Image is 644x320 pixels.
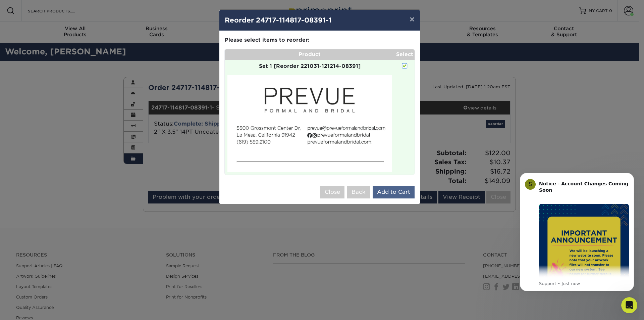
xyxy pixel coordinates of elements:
button: × [404,10,420,29]
strong: Please select items to reorder: [225,37,310,43]
button: Add to Cart [373,186,415,198]
iframe: Intercom notifications message [510,163,644,302]
strong: Select [396,51,413,57]
iframe: Intercom live chat [621,297,637,313]
button: Close [320,186,344,198]
img: d062c519-5eee-4872-8b7b-256fae97e62f.jpg [227,75,392,172]
h4: Reorder 24717-114817-08391-1 [225,15,415,25]
button: Back [347,186,370,198]
strong: Set 1 [Reorder 221031-121214-08391] [259,63,361,69]
strong: Product [299,51,321,57]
